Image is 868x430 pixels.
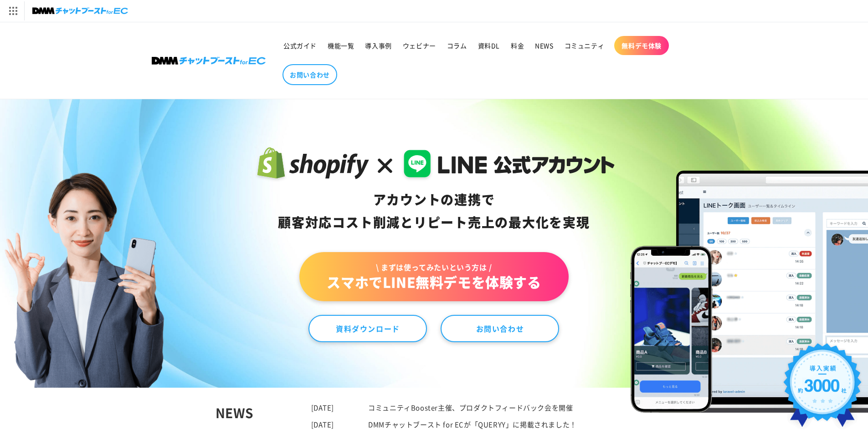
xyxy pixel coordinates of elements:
[152,57,266,65] img: 株式会社DMM Boost
[559,36,610,55] a: コミュニティ
[368,420,577,429] a: DMMチャットブースト for ECが「QUERYY」に掲載されました！
[278,36,322,55] a: 公式ガイド
[282,64,337,85] a: お問い合わせ
[368,403,573,412] a: コミュニティBooster主催、プロダクトフィードバック会を開催
[511,41,524,50] span: 料金
[565,41,605,50] span: コミュニティ
[365,41,391,50] span: 導入事例
[299,252,568,301] a: \ まずは使ってみたいという方は /スマホでLINE無料デモを体験する
[505,36,529,55] a: 料金
[397,36,442,55] a: ウェビナー
[283,41,317,50] span: 公式ガイド
[441,315,559,342] a: お問い合わせ
[327,262,541,272] span: \ まずは使ってみたいという方は /
[290,71,330,79] span: お問い合わせ
[621,41,662,50] span: 無料デモ体験
[328,41,354,50] span: 機能一覧
[535,41,553,50] span: NEWS
[473,36,505,55] a: 資料DL
[322,36,360,55] a: 機能一覧
[403,41,436,50] span: ウェビナー
[253,188,615,234] div: アカウントの連携で 顧客対応コスト削減と リピート売上の 最大化を実現
[1,1,24,20] img: サービス
[478,41,500,50] span: 資料DL
[32,5,128,17] img: チャットブーストforEC
[447,41,467,50] span: コラム
[529,36,559,55] a: NEWS
[614,36,669,55] a: 無料デモ体験
[311,420,334,429] time: [DATE]
[308,315,427,342] a: 資料ダウンロード
[311,403,334,412] time: [DATE]
[360,36,397,55] a: 導入事例
[442,36,473,55] a: コラム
